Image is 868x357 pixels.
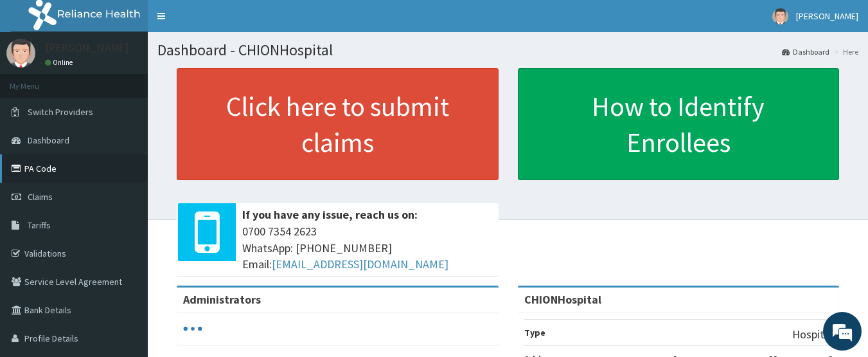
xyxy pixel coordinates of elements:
[6,39,35,68] img: User Image
[28,134,69,146] span: Dashboard
[796,10,858,22] span: [PERSON_NAME]
[524,327,545,338] b: Type
[242,223,492,273] span: 0700 7354 2623 WhatsApp: [PHONE_NUMBER] Email:
[177,68,499,180] a: Click here to submit claims
[831,46,858,57] li: Here
[792,326,833,343] p: Hospital
[524,292,601,307] strong: CHIONHospital
[28,191,53,203] span: Claims
[242,207,418,222] b: If you have any issue, reach us on:
[518,68,840,180] a: How to Identify Enrollees
[782,46,829,57] a: Dashboard
[157,42,858,59] h1: Dashboard - CHIONHospital
[45,58,76,67] a: Online
[272,257,448,271] a: [EMAIL_ADDRESS][DOMAIN_NAME]
[772,8,788,24] img: User Image
[45,42,129,53] p: [PERSON_NAME]
[183,319,202,338] svg: audio-loading
[28,219,51,231] span: Tariffs
[183,292,261,307] b: Administrators
[28,106,93,118] span: Switch Providers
